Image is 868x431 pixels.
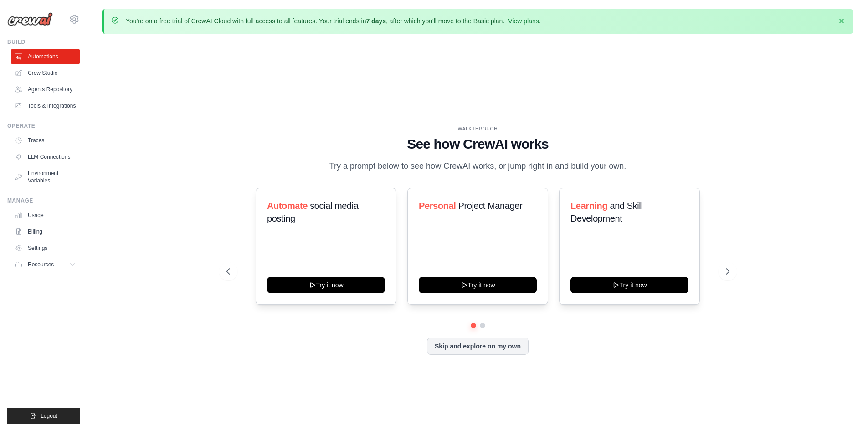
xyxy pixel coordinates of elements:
[11,66,80,80] a: Crew Studio
[11,133,80,148] a: Traces
[11,241,80,255] a: Settings
[570,201,642,223] span: and Skill Development
[11,166,80,188] a: Environment Variables
[366,17,386,25] strong: 7 days
[419,201,456,211] span: Personal
[126,16,541,26] p: You're on a free trial of CrewAI Cloud with full access to all features. Your trial ends in , aft...
[41,412,57,420] span: Logout
[427,338,529,355] button: Skip and explore on my own
[11,150,80,164] a: LLM Connections
[11,82,80,97] a: Agents Repository
[7,197,80,204] div: Manage
[822,387,868,431] iframe: Chat Widget
[11,49,80,64] a: Automations
[267,201,308,211] span: Automate
[508,17,539,25] a: View plans
[267,277,385,293] button: Try it now
[7,38,80,46] div: Build
[11,99,80,113] a: Tools & Integrations
[11,208,80,223] a: Usage
[7,122,80,130] div: Operate
[7,12,53,26] img: Logo
[419,277,537,293] button: Try it now
[7,408,80,424] button: Logout
[28,261,54,268] span: Resources
[570,201,607,211] span: Learning
[226,125,729,132] div: WALKTHROUGH
[226,136,729,152] h1: See how CrewAI works
[11,224,80,239] a: Billing
[325,160,631,173] p: Try a prompt below to see how CrewAI works, or jump right in and build your own.
[570,277,688,293] button: Try it now
[458,201,522,211] span: Project Manager
[11,257,80,272] button: Resources
[267,201,359,223] span: social media posting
